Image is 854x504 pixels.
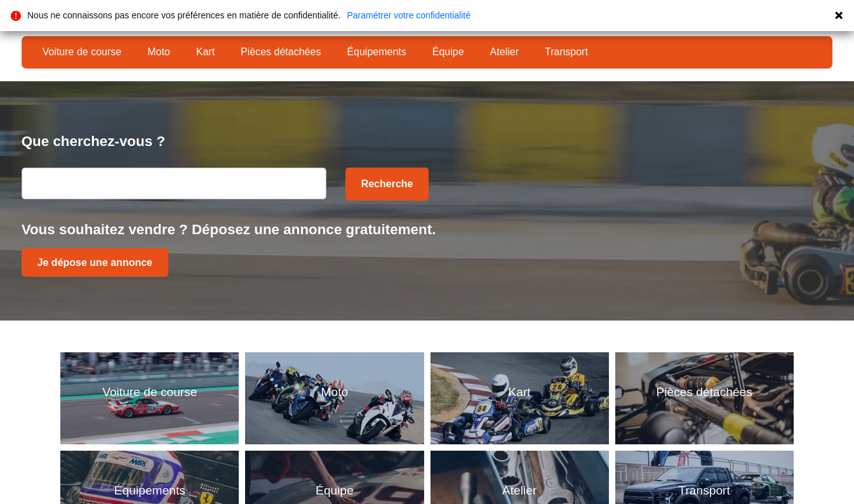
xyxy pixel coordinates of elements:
[22,248,168,277] a: Je dépose une annonce
[482,41,527,63] a: Atelier
[102,384,197,401] p: Voiture de course
[22,131,833,151] p: Que cherchez-vous ?
[114,482,185,500] p: Équipements
[316,482,354,500] p: Équipe
[424,41,472,63] a: Équipe
[34,41,130,63] a: Voiture de course
[245,352,424,444] a: MotoMoto
[502,482,537,500] p: Atelier
[27,11,340,20] p: Nous ne connaissons pas encore vos préférences en matière de confidentialité.
[656,384,752,401] p: Pièces détachées
[139,41,178,63] a: Moto
[508,384,530,401] p: Kart
[321,384,349,401] p: Moto
[537,41,596,63] a: Transport
[188,41,223,63] a: Kart
[345,168,429,201] button: Recherche
[430,352,609,444] a: KartKart
[232,41,329,63] a: Pièces détachées
[615,352,794,444] a: Pièces détachéesPièces détachées
[347,11,470,20] a: Paramétrer votre confidentialité
[22,220,833,239] p: Vous souhaitez vendre ? Déposez une annonce gratuitement.
[678,482,730,500] p: Transport
[60,352,239,444] a: Voiture de courseVoiture de course
[338,41,414,63] a: Équipements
